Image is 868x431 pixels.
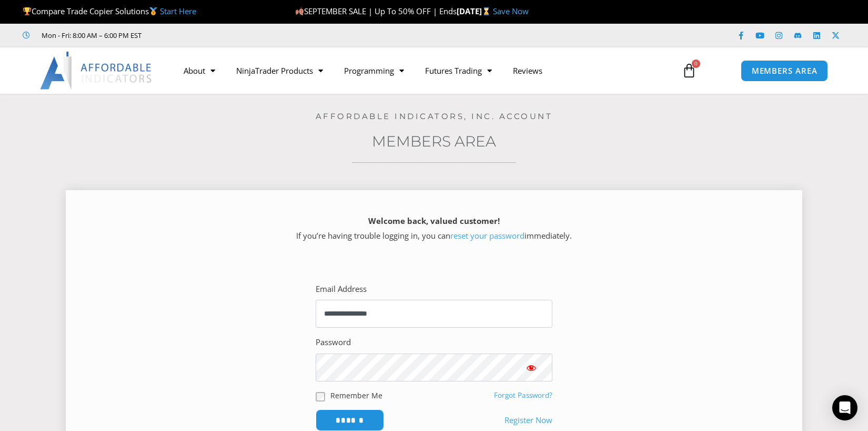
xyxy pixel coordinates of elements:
[160,6,196,16] a: Start Here
[316,335,351,350] label: Password
[316,282,367,297] label: Email Address
[226,58,334,83] a: NinjaTrader Products
[39,29,142,42] span: Mon - Fri: 8:00 AM – 6:00 PM EST
[741,60,829,82] a: MEMBERS AREA
[23,6,196,16] span: Compare Trade Copier Solutions
[368,215,500,226] strong: Welcome back, valued customer!
[457,6,493,16] strong: [DATE]
[752,67,817,75] span: MEMBERS AREA
[334,58,415,83] a: Programming
[296,7,304,15] img: 🍂
[173,58,226,83] a: About
[295,6,457,16] span: SEPTEMBER SALE | Up To 50% OFF | Ends
[415,58,502,83] a: Futures Trading
[450,230,524,241] a: reset your password
[23,7,31,15] img: 🏆
[330,390,382,401] label: Remember Me
[156,30,314,41] iframe: Customer reviews powered by Trustpilot
[494,390,552,400] a: Forgot Password?
[482,7,490,15] img: ⌛
[832,395,857,420] div: Open Intercom Messenger
[40,52,153,90] img: LogoAI | Affordable Indicators – NinjaTrader
[502,58,553,83] a: Reviews
[510,354,552,381] button: Show password
[692,60,700,68] span: 0
[173,58,670,83] nav: Menu
[504,413,552,428] a: Register Now
[149,7,157,15] img: 🥇
[316,111,553,121] a: Affordable Indicators, Inc. Account
[666,55,712,86] a: 0
[372,132,496,150] a: Members Area
[493,6,529,16] a: Save Now
[84,214,784,243] p: If you’re having trouble logging in, you can immediately.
